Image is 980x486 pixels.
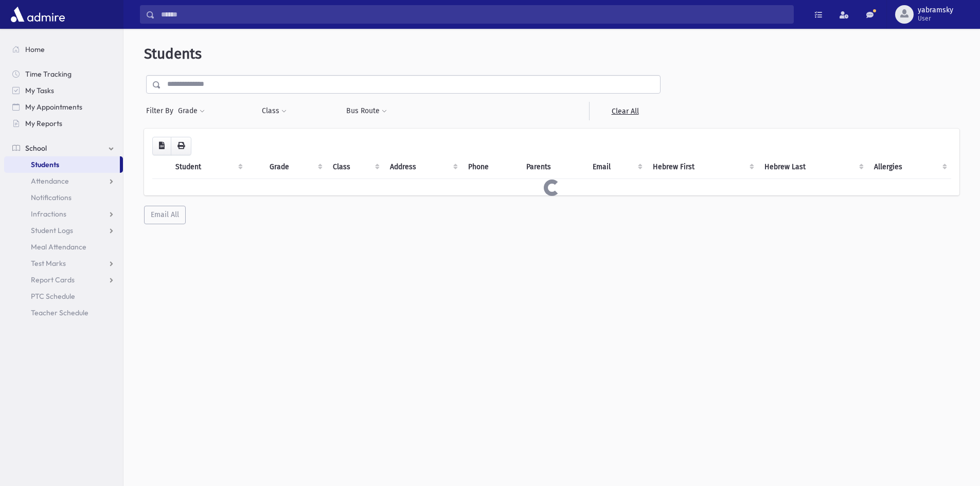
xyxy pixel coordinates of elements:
[31,308,88,317] span: Teacher Schedule
[31,259,66,268] span: Test Marks
[4,66,123,82] a: Time Tracking
[327,155,384,179] th: Class
[758,155,868,179] th: Hebrew Last
[384,155,462,179] th: Address
[144,206,186,224] button: Email All
[171,137,191,155] button: Print
[4,206,123,222] a: Infractions
[155,5,793,24] input: Search
[263,155,326,179] th: Grade
[31,176,69,186] span: Attendance
[4,41,123,58] a: Home
[4,99,123,115] a: My Appointments
[25,69,72,79] span: Time Tracking
[647,155,758,179] th: Hebrew First
[4,255,123,272] a: Test Marks
[31,292,75,301] span: PTC Schedule
[25,143,47,153] span: School
[25,119,62,128] span: My Reports
[31,193,72,202] span: Notifications
[346,102,387,120] button: Bus Route
[31,209,66,219] span: Infractions
[586,155,647,179] th: Email
[31,226,73,235] span: Student Logs
[589,102,661,120] a: Clear All
[4,173,123,189] a: Attendance
[868,155,951,179] th: Allergies
[462,155,520,179] th: Phone
[146,105,177,116] span: Filter By
[4,288,123,304] a: PTC Schedule
[4,115,123,132] a: My Reports
[8,4,67,25] img: AdmirePro
[144,45,202,62] span: Students
[4,304,123,321] a: Teacher Schedule
[4,140,123,156] a: School
[169,155,247,179] th: Student
[177,102,205,120] button: Grade
[4,222,123,239] a: Student Logs
[4,82,123,99] a: My Tasks
[25,102,82,112] span: My Appointments
[4,272,123,288] a: Report Cards
[152,137,171,155] button: CSV
[520,155,586,179] th: Parents
[918,14,953,23] span: User
[4,239,123,255] a: Meal Attendance
[918,6,953,14] span: yabramsky
[25,45,45,54] span: Home
[261,102,287,120] button: Class
[4,189,123,206] a: Notifications
[31,242,86,251] span: Meal Attendance
[31,275,75,284] span: Report Cards
[4,156,120,173] a: Students
[25,86,54,95] span: My Tasks
[31,160,59,169] span: Students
